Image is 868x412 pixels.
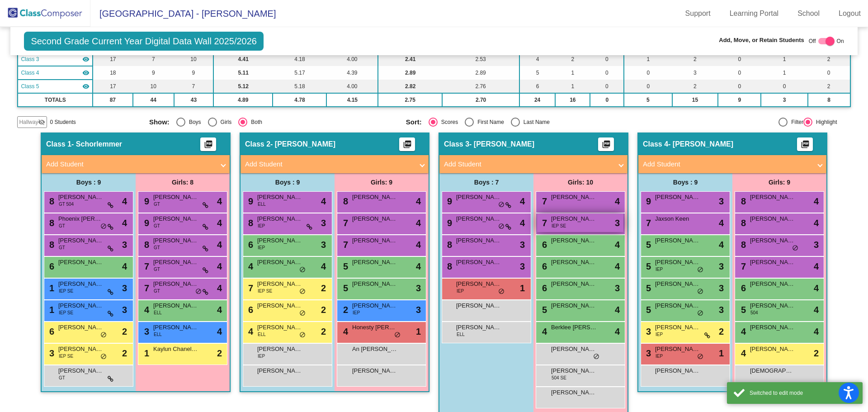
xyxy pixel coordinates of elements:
span: Show: [149,118,170,126]
span: 2 [321,303,326,317]
span: [PERSON_NAME] [257,236,302,245]
td: 10 [133,80,175,93]
span: [PERSON_NAME] [352,301,397,310]
span: [PERSON_NAME] [58,193,104,202]
span: 3 [122,303,127,317]
span: 8 [341,196,348,206]
td: 9 [174,66,213,80]
span: 9 [142,196,149,206]
td: 4 [519,52,556,66]
td: 7 [133,52,175,66]
span: 4 [615,303,620,317]
span: 4 [416,238,421,251]
span: 4 [520,194,525,208]
span: 4 [615,260,620,273]
span: 4 [217,281,222,295]
span: Second Grade Current Year Digital Data Wall 2025/2026 [24,32,264,51]
td: 2.41 [378,52,442,66]
span: [PERSON_NAME] [551,236,596,245]
span: [PERSON_NAME] [750,301,795,310]
span: 9 [445,196,452,206]
td: 0 [624,66,672,80]
span: 8 [47,240,54,250]
span: Class 4 [643,140,668,149]
span: [PERSON_NAME] [655,301,700,310]
div: Boys : 9 [638,173,732,191]
span: 3 [321,238,326,251]
span: 5 [341,261,348,271]
span: 4 [814,303,819,317]
span: 6 [246,305,253,315]
span: 3 [719,303,724,317]
td: 1 [624,52,672,66]
span: 5 [644,283,651,293]
span: do_not_disturb_alt [299,266,306,274]
span: 3 [416,303,421,317]
td: 0 [808,66,850,80]
span: 3 [814,238,819,251]
span: 3 [122,238,127,251]
span: 9 [246,196,253,206]
mat-icon: visibility [82,69,90,76]
span: do_not_disturb_alt [195,288,202,295]
span: Off [809,37,816,45]
td: 4.78 [273,93,326,107]
span: 5 [739,305,746,315]
span: [PERSON_NAME] [750,214,795,223]
td: 5.17 [273,66,326,80]
mat-expansion-panel-header: Add Student [42,155,230,173]
span: do_not_disturb_alt [498,201,505,208]
mat-icon: picture_as_pdf [402,140,413,152]
span: [PERSON_NAME] [352,236,397,245]
span: [PERSON_NAME] [352,258,397,267]
span: [PERSON_NAME] [257,301,302,310]
td: 1 [555,80,590,93]
span: 8 [739,218,746,228]
td: 4.00 [326,52,378,66]
span: [PERSON_NAME] [352,214,397,223]
td: 2 [555,52,590,66]
td: No teacher - Lindsey- SC- NO ESL [18,80,93,93]
td: 2.76 [442,80,519,93]
span: IEP [258,223,265,229]
span: Add, Move, or Retain Students [719,36,804,45]
td: 0 [590,80,624,93]
span: [PERSON_NAME] [58,279,104,289]
a: Learning Portal [722,6,786,21]
span: [PERSON_NAME] [456,301,501,310]
span: Class 3 [444,140,469,149]
span: 6 [739,283,746,293]
span: GT [154,266,160,273]
a: Logout [831,6,868,21]
td: 6 [519,80,556,93]
span: [PERSON_NAME] Page [551,301,596,310]
span: do_not_disturb_alt [498,223,505,230]
span: 2 [321,281,326,295]
span: GT [154,244,160,251]
div: Highlight [812,118,837,126]
td: 5.18 [273,80,326,93]
span: [GEOGRAPHIC_DATA] - [PERSON_NAME] [90,6,276,21]
mat-expansion-panel-header: Add Student [241,155,429,173]
span: 2 [341,305,348,315]
td: 4.39 [326,66,378,80]
td: 3 [761,93,807,107]
span: 7 [142,283,149,293]
span: 4 [122,216,127,230]
span: 3 [416,281,421,295]
div: Girls: 9 [732,173,826,191]
span: Class 3 [21,55,39,63]
mat-icon: picture_as_pdf [800,140,811,152]
span: 1 [47,283,54,293]
td: 2.75 [378,93,442,107]
span: 3 [520,260,525,273]
td: 5 [624,93,672,107]
td: 2.70 [442,93,519,107]
td: 2.89 [442,66,519,80]
span: 4 [416,194,421,208]
span: GT [59,223,65,229]
span: Hallway [19,118,38,126]
span: Phoenix [PERSON_NAME] [58,214,104,223]
span: Class 5 [21,82,39,90]
span: 3 [615,281,620,295]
